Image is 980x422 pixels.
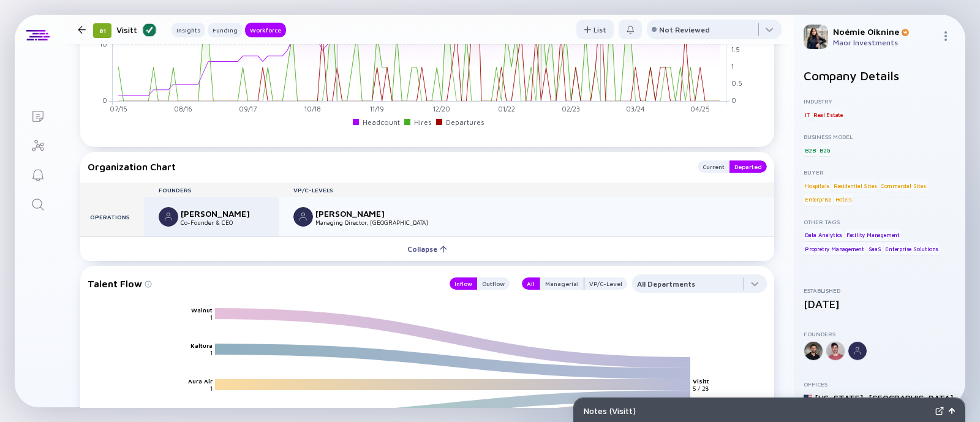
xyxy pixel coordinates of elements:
[693,377,709,385] text: Visitt
[540,277,584,290] button: Managerial
[731,97,736,105] tspan: 0
[102,97,107,105] tspan: 0
[729,160,767,173] button: Departed
[171,23,205,37] button: Insights
[698,160,729,173] button: Current
[80,197,144,236] div: Operations
[804,330,956,337] div: Founders
[690,105,710,113] tspan: 04/25
[15,130,61,159] a: Investor Map
[584,405,930,416] div: Notes ( Visitt )
[832,179,878,192] div: Residential Sites
[833,38,936,47] div: Maor Investments
[815,393,866,403] div: [US_STATE] ,
[576,20,614,39] button: List
[804,194,832,206] div: Enterprise
[315,208,396,219] div: [PERSON_NAME]
[804,97,956,105] div: Industry
[110,105,127,113] tspan: 07/15
[880,179,927,192] div: Commercial Sites
[562,105,580,113] tspan: 02/23
[833,26,936,37] div: Noémie Oiknine
[477,277,510,290] button: Outflow
[804,218,956,225] div: Other Tags
[88,160,685,173] div: Organization Chart
[693,385,709,392] text: 5 / 28
[315,219,428,226] div: Managing Director, [GEOGRAPHIC_DATA]
[834,194,853,206] div: Hotels
[174,105,192,113] tspan: 08/16
[584,277,627,290] button: VP/C-Level
[245,24,286,36] div: Workforce
[15,100,61,130] a: Lists
[659,25,710,34] div: Not Reviewed
[804,144,816,156] div: B2B
[210,349,213,356] text: 1
[804,287,956,294] div: Established
[869,393,953,403] div: [GEOGRAPHIC_DATA]
[370,105,384,113] tspan: 11/19
[450,277,477,290] button: Inflow
[804,24,828,49] img: Noémie Profile Picture
[15,159,61,189] a: Reminders
[626,105,645,113] tspan: 03/24
[210,385,213,392] text: 1
[293,207,313,227] img: Rutger Broekhuizen picture
[181,219,262,226] div: Co-Founder & CEO
[15,189,61,218] a: Search
[188,377,213,385] text: Aura Air
[190,342,213,349] text: Kaltura
[159,207,178,227] img: Ron Heiblum picture
[171,24,205,36] div: Insights
[804,168,956,176] div: Buyer
[208,23,243,37] button: Funding
[116,22,157,37] div: Visitt
[540,277,584,290] div: Managerial
[804,380,956,388] div: Offices
[181,208,262,219] div: [PERSON_NAME]
[144,186,279,194] div: Founders
[804,229,843,241] div: Data Analytics
[804,133,956,140] div: Business Model
[731,80,742,88] tspan: 0.5
[804,243,865,255] div: Propretry Management
[884,243,940,255] div: Enterprise Solutions
[208,24,243,36] div: Funding
[239,105,257,113] tspan: 09/17
[400,239,454,258] div: Collapse
[279,186,774,194] div: VP/C-Levels
[731,45,740,53] tspan: 1.5
[100,40,107,48] tspan: 10
[210,314,213,321] text: 1
[304,105,321,113] tspan: 10/18
[941,31,951,41] img: Menu
[88,274,437,293] div: Talent Flow
[804,394,812,402] img: United States Flag
[935,407,944,415] img: Expand Notes
[867,243,883,255] div: SaaS
[818,144,831,156] div: B2G
[522,277,540,290] button: All
[804,298,956,311] div: [DATE]
[731,62,734,70] tspan: 1
[949,408,955,414] img: Open Notes
[812,108,844,121] div: Real Estate
[498,105,515,113] tspan: 01/22
[804,108,811,121] div: IT
[845,229,901,241] div: Facility Management
[433,105,450,113] tspan: 12/20
[804,179,831,192] div: Hospitals
[245,23,286,37] button: Workforce
[804,69,956,83] h2: Company Details
[93,23,111,38] div: 81
[80,236,774,261] button: Collapse
[191,306,213,314] text: Walnut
